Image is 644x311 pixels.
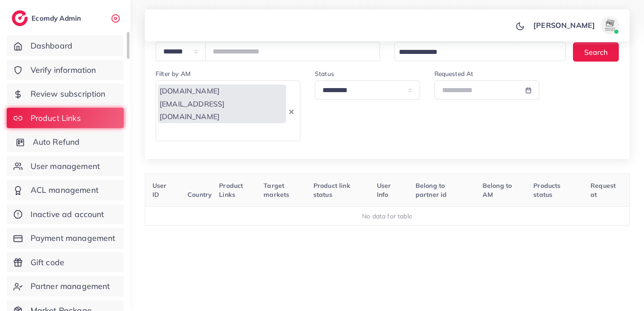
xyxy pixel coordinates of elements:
[533,20,595,31] p: [PERSON_NAME]
[31,280,110,292] span: Partner management
[7,60,124,80] a: Verify information
[434,69,474,78] label: Requested At
[157,125,287,139] input: Search for option
[33,136,80,148] span: Auto Refund
[377,182,391,199] span: User Info
[396,45,554,59] input: Search for option
[533,182,560,199] span: Products status
[31,14,83,22] h2: Ecomdy Admin
[31,232,116,244] span: Payment management
[7,84,124,104] a: Review subscription
[31,64,96,76] span: Verify information
[31,209,104,220] span: Inactive ad account
[12,10,83,26] a: logoEcomdy Admin
[289,106,294,116] button: Clear Selected
[188,191,212,199] span: Country
[31,112,81,124] span: Product Links
[12,10,28,26] img: logo
[315,69,334,78] label: Status
[7,276,124,297] a: Partner management
[31,88,106,100] span: Review subscription
[152,182,167,199] span: User ID
[601,16,619,34] img: avatar
[7,108,124,129] a: Product Links
[156,80,300,141] div: Search for option
[7,132,124,152] a: Auto Refund
[528,16,622,34] a: [PERSON_NAME]avatar
[7,204,124,225] a: Inactive ad account
[31,40,72,52] span: Dashboard
[7,180,124,200] a: ACL management
[573,42,619,62] button: Search
[219,182,243,199] span: Product Links
[31,257,64,268] span: Gift code
[31,160,100,172] span: User management
[7,156,124,177] a: User management
[416,182,447,199] span: Belong to partner id
[31,184,98,196] span: ACL management
[158,84,286,123] span: [DOMAIN_NAME][EMAIL_ADDRESS][DOMAIN_NAME]
[156,69,191,78] label: Filter by AM
[7,228,124,249] a: Payment management
[590,182,616,199] span: Request at
[313,182,350,199] span: Product link status
[394,42,566,61] div: Search for option
[7,252,124,273] a: Gift code
[7,36,124,56] a: Dashboard
[150,212,625,221] div: No data for table
[483,182,512,199] span: Belong to AM
[264,182,289,199] span: Target markets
